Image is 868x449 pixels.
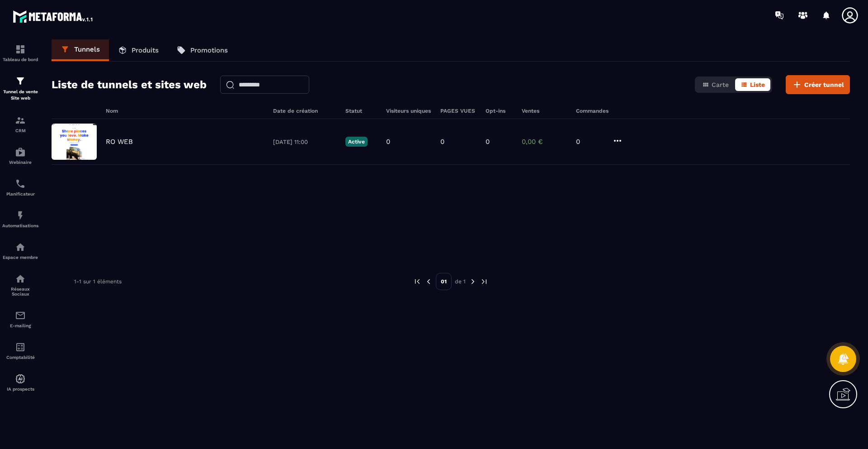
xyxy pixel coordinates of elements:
[522,108,567,114] h6: Ventes
[345,108,377,114] h6: Statut
[109,39,168,61] a: Produits
[15,342,26,353] img: accountant
[190,46,228,54] p: Promotions
[15,76,26,86] img: formation
[52,124,97,160] img: image
[74,45,100,53] p: Tunnels
[15,44,26,55] img: formation
[15,242,26,253] img: automations
[469,277,477,286] img: next
[273,139,336,145] p: [DATE] 11:00
[15,373,26,384] img: automations
[2,303,38,335] a: emailemailE-mailing
[52,39,109,61] a: Tunnels
[2,160,38,165] p: Webinaire
[486,138,490,146] p: 0
[106,108,264,114] h6: Nom
[576,108,609,114] h6: Commandes
[74,278,122,285] p: 1-1 sur 1 éléments
[2,191,38,196] p: Planificateur
[386,138,390,146] p: 0
[2,235,38,267] a: automationsautomationsEspace membre
[2,69,38,108] a: formationformationTunnel de vente Site web
[106,138,133,146] p: RO WEB
[386,108,431,114] h6: Visiteurs uniques
[15,178,26,189] img: scheduler
[413,277,421,286] img: prev
[2,172,38,203] a: schedulerschedulerPlanificateur
[2,203,38,235] a: automationsautomationsAutomatisations
[2,128,38,133] p: CRM
[2,140,38,172] a: automationsautomationsWebinaire
[15,273,26,284] img: social-network
[2,223,38,228] p: Automatisations
[168,39,237,61] a: Promotions
[2,387,38,392] p: IA prospects
[345,137,368,147] p: Active
[735,78,770,91] button: Liste
[2,267,38,303] a: social-networksocial-networkRéseaux Sociaux
[440,108,476,114] h6: PAGES VUES
[2,323,38,328] p: E-mailing
[440,138,444,146] p: 0
[2,57,38,62] p: Tableau de bord
[273,108,336,114] h6: Date de création
[15,210,26,221] img: automations
[2,335,38,367] a: accountantaccountantComptabilité
[522,138,567,146] p: 0,00 €
[804,80,844,89] span: Créer tunnel
[2,37,38,69] a: formationformationTableau de bord
[455,278,466,285] p: de 1
[2,355,38,360] p: Comptabilité
[712,81,729,88] span: Carte
[13,8,94,24] img: logo
[750,81,765,88] span: Liste
[2,287,38,296] p: Réseaux Sociaux
[15,310,26,321] img: email
[786,75,850,94] button: Créer tunnel
[436,273,452,290] p: 01
[2,108,38,140] a: formationformationCRM
[697,78,734,91] button: Carte
[15,115,26,126] img: formation
[132,46,159,54] p: Produits
[2,255,38,260] p: Espace membre
[486,108,513,114] h6: Opt-ins
[425,277,433,286] img: prev
[52,76,207,94] h2: Liste de tunnels et sites web
[2,89,38,101] p: Tunnel de vente Site web
[480,277,488,286] img: next
[15,147,26,158] img: automations
[576,138,603,146] p: 0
